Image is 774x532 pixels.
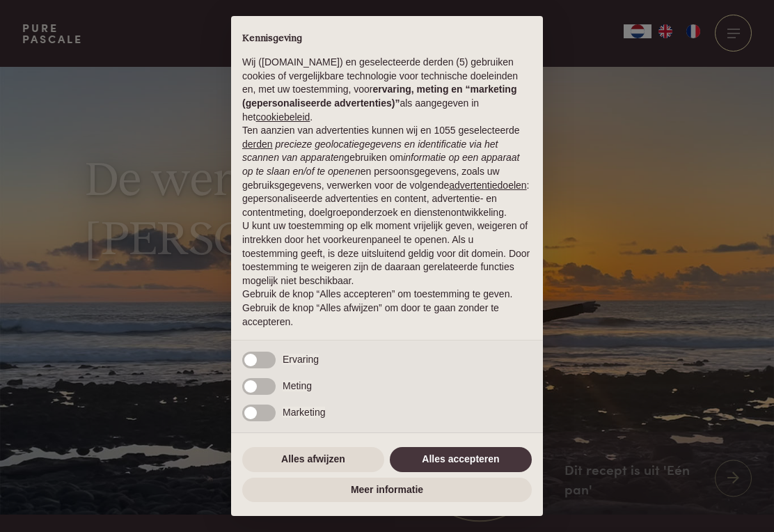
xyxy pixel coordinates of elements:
[255,111,310,123] a: cookiebeleid
[242,447,384,472] button: Alles afwijzen
[242,33,532,45] h2: Kennisgeving
[242,138,273,152] button: derden
[283,380,312,391] span: Meting
[283,407,325,418] span: Marketing
[242,219,532,288] p: U kunt uw toestemming op elk moment vrijelijk geven, weigeren of intrekken door het voorkeurenpan...
[449,179,526,193] button: advertentiedoelen
[390,447,532,472] button: Alles accepteren
[242,56,532,124] p: Wij ([DOMAIN_NAME]) en geselecteerde derden (5) gebruiken cookies of vergelijkbare technologie vo...
[242,139,498,164] em: precieze geolocatiegegevens en identificatie via het scannen van apparaten
[242,124,532,219] p: Ten aanzien van advertenties kunnen wij en 1055 geselecteerde gebruiken om en persoonsgegevens, z...
[242,152,520,177] em: informatie op een apparaat op te slaan en/of te openen
[242,84,516,109] strong: ervaring, meting en “marketing (gepersonaliseerde advertenties)”
[283,354,319,365] span: Ervaring
[242,288,532,329] p: Gebruik de knop “Alles accepteren” om toestemming te geven. Gebruik de knop “Alles afwijzen” om d...
[242,478,532,503] button: Meer informatie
